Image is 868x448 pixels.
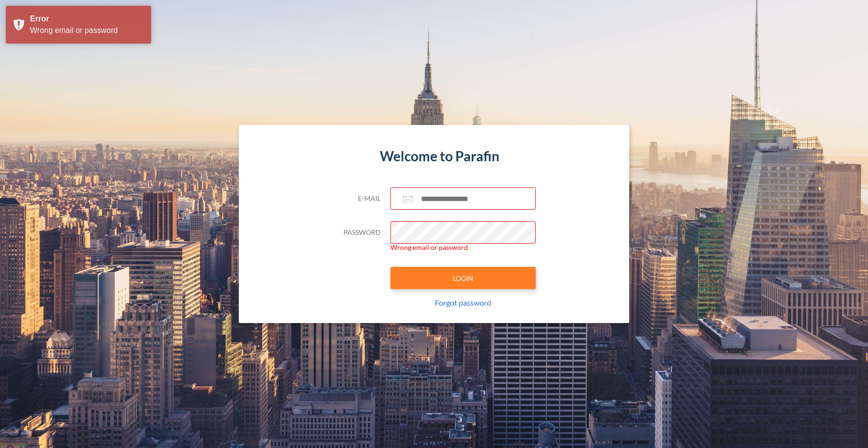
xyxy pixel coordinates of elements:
h5: E-mail [332,195,381,203]
div: Error [30,13,144,25]
h5: Password [332,229,381,237]
span: Wrong email or password [390,244,528,252]
div: Wrong email or password [30,25,144,36]
a: Forgot password [435,298,491,307]
button: LOGIN [390,267,536,289]
h4: Welcome to Parafin [332,148,536,165]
